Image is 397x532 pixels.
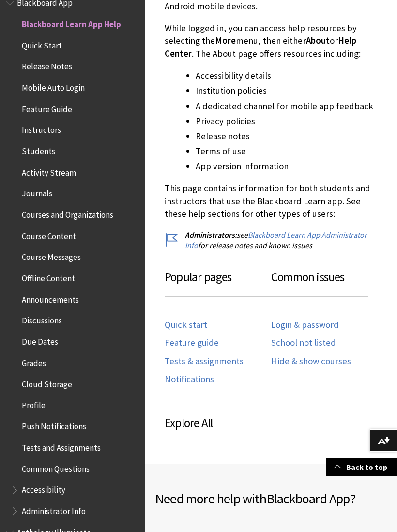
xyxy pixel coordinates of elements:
[196,145,378,158] li: Terms of use
[22,249,81,262] span: Course Messages
[306,35,330,46] span: About
[196,99,378,113] li: A dedicated channel for mobile app feedback
[165,414,378,433] h3: Explore All
[165,268,271,297] h3: Popular pages
[165,320,207,331] a: Quick start
[22,122,61,135] span: Instructors
[22,101,72,114] span: Feature Guide
[22,397,46,410] span: Profile
[22,461,90,474] span: Common Questions
[22,228,76,241] span: Course Content
[22,59,72,72] span: Release Notes
[271,338,336,349] a: School not listed
[155,488,387,509] h2: Need more help with ?
[22,16,121,29] span: Blackboard Learn App Help
[22,439,101,452] span: Tests and Assignments
[185,230,237,240] span: Administrators:
[165,35,356,59] span: Help Center
[271,320,339,331] a: Login & password
[22,291,79,305] span: Announcements
[22,376,72,389] span: Cloud Storage
[271,356,351,367] a: Hide & show courses
[22,355,46,368] span: Grades
[165,338,219,349] a: Feature guide
[22,207,113,220] span: Courses and Organizations
[196,114,378,128] li: Privacy policies
[22,80,85,93] span: Mobile Auto Login
[196,84,378,97] li: Institution policies
[22,419,86,432] span: Push Notifications
[22,312,62,325] span: Discussions
[22,37,62,50] span: Quick Start
[196,160,378,173] li: App version information
[165,182,378,220] p: This page contains information for both students and instructors that use the Blackboard Learn ap...
[266,490,350,507] span: Blackboard App
[271,268,368,297] h3: Common issues
[326,458,397,476] a: Back to top
[185,230,367,251] a: Blackboard Learn App Administrator Info
[196,129,378,143] li: Release notes
[22,164,76,177] span: Activity Stream
[22,143,55,156] span: Students
[165,229,378,251] p: see for release notes and known issues
[165,374,214,385] a: Notifications
[165,356,244,367] a: Tests & assignments
[196,69,378,82] li: Accessibility details
[22,270,75,283] span: Offline Content
[22,503,86,516] span: Administrator Info
[215,35,236,46] span: More
[22,334,58,347] span: Due Dates
[22,186,52,199] span: Journals
[165,22,378,60] p: While logged in, you can access help resources by selecting the menu, then either or . The About ...
[22,482,65,495] span: Accessibility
